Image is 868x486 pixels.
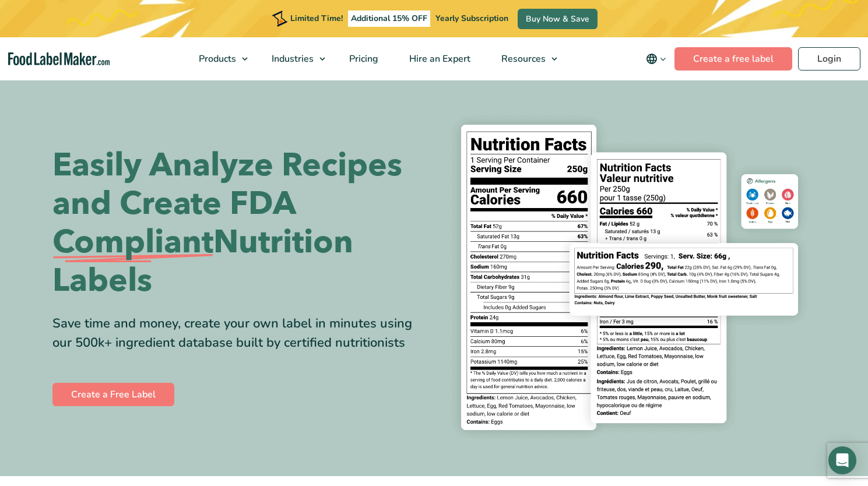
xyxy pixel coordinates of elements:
[334,37,391,80] a: Pricing
[798,47,860,71] a: Login
[52,223,213,262] span: Compliant
[348,10,430,27] span: Additional 15% OFF
[828,446,856,474] div: Open Intercom Messenger
[674,47,792,71] a: Create a free label
[184,37,254,80] a: Products
[518,9,598,29] a: Buy Now & Save
[195,52,237,65] span: Products
[268,52,315,65] span: Industries
[52,314,426,353] div: Save time and money, create your own label in minutes using our 500k+ ingredient database built b...
[256,37,331,80] a: Industries
[406,52,472,65] span: Hire an Expert
[52,146,426,300] h1: Easily Analyze Recipes and Create FDA Nutrition Labels
[498,52,547,65] span: Resources
[290,13,343,24] span: Limited Time!
[435,13,508,24] span: Yearly Subscription
[52,383,174,406] a: Create a Free Label
[346,52,379,65] span: Pricing
[394,37,483,80] a: Hire an Expert
[486,37,563,80] a: Resources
